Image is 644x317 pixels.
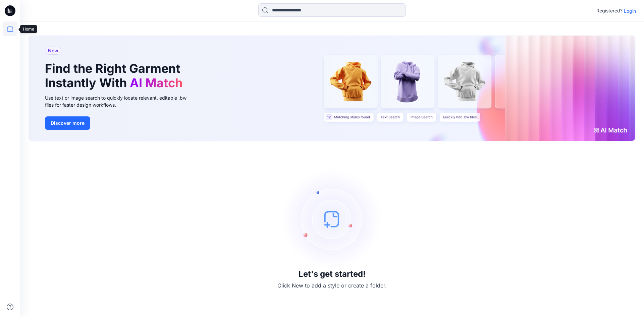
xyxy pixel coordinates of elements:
p: Click New to add a style or create a folder. [277,281,387,289]
img: empty-state-image.svg [282,169,382,269]
button: Discover more [45,116,90,130]
h1: Find the Right Garment Instantly With [45,61,186,90]
h3: Let's get started! [299,269,366,279]
span: New [48,47,58,55]
p: Registered? [596,7,623,15]
div: Use text or image search to quickly locate relevant, editable .bw files for faster design workflows. [45,94,196,108]
p: Login [624,7,636,14]
span: AI Match [130,75,182,90]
